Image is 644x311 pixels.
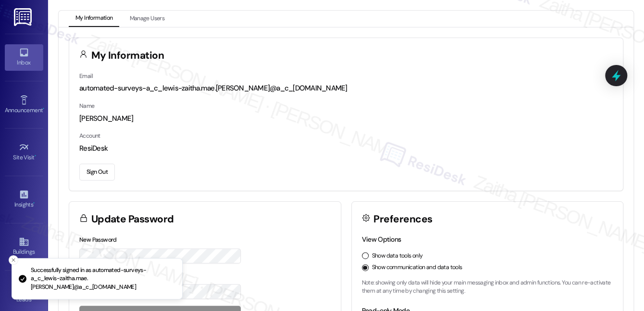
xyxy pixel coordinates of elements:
[79,143,613,154] div: ResiDesk
[79,164,115,181] button: Sign Out
[9,255,18,265] button: Close toast
[5,281,43,307] a: Leads
[31,266,174,292] p: Successfully signed in as automated-surveys-a_c_lewis-zaitha.mae.[PERSON_NAME]@a_c_[DOMAIN_NAME]
[79,102,95,110] label: Name
[79,72,93,80] label: Email
[372,252,423,260] label: Show data tools only
[362,279,613,296] p: Note: showing only data will hide your main messaging inbox and admin functions. You can re-activ...
[91,214,174,224] h3: Update Password
[79,83,613,93] div: automated-surveys-a_c_lewis-zaitha.mae.[PERSON_NAME]@a_c_[DOMAIN_NAME]
[43,105,44,112] span: •
[373,214,432,224] h3: Preferences
[362,235,401,244] label: View Options
[79,132,100,140] label: Account
[35,153,36,159] span: •
[5,233,43,259] a: Buildings
[5,139,43,165] a: Site Visit •
[5,44,43,70] a: Inbox
[5,186,43,212] a: Insights •
[33,200,35,207] span: •
[91,51,164,61] h3: My Information
[79,236,117,244] label: New Password
[123,11,171,27] button: Manage Users
[14,8,34,26] img: ResiDesk Logo
[372,263,462,272] label: Show communication and data tools
[79,114,613,124] div: [PERSON_NAME]
[69,11,119,27] button: My Information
